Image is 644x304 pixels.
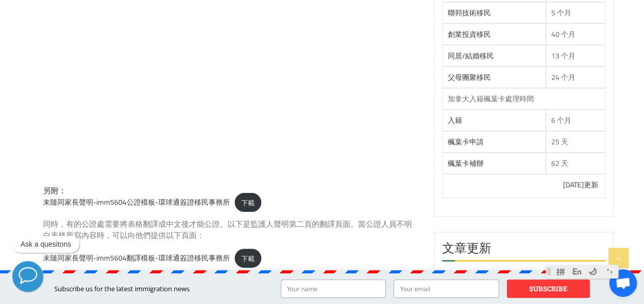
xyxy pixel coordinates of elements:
[546,45,606,67] td: 13 个月
[448,49,494,62] a: 同居/結婚移民
[608,248,629,268] a: Go to Top
[609,269,637,297] a: Open chat
[529,284,567,293] strong: SUBSCRIBE
[448,6,491,19] a: 聯邦技術移民
[448,94,600,104] div: 加拿大入籍楓葉卡處理時間
[442,240,606,262] h2: 文章更新
[546,153,606,174] td: 62 天
[235,249,261,268] a: 下載
[546,24,606,45] td: 40 个月
[546,67,606,88] td: 24 个月
[448,135,484,148] a: 楓葉卡申請
[43,219,419,241] p: 同時，有的公證處需要將表格翻譯成中文後才能公證。以下是監護人聲明第二頁的翻譯頁面。當公證人員不明白表格所寫內容時，可以向他們提供以下頁面：
[448,157,484,170] a: 楓葉卡補辦
[448,71,491,84] a: 父母團聚移民
[54,284,190,293] span: Subscribe us for the latest immigration news
[448,114,462,127] a: 入籍
[43,183,66,198] strong: 另附：
[20,240,71,249] p: Ask a quesitons
[393,279,499,298] input: Your email
[546,131,606,153] td: 25 天
[235,193,261,212] a: 下載
[448,28,491,41] a: 創業投資移民
[546,110,606,131] td: 6 个月
[559,178,594,191] a: [DATE]更新
[43,196,230,209] a: 未隨同家長聲明-imm5604公證模板-環球通簽證移民事務所
[546,2,606,24] td: 5 个月
[43,251,230,265] a: 未隨同家長聲明-imm5604翻譯模板-環球通簽證移民事務所
[281,279,386,298] input: Your name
